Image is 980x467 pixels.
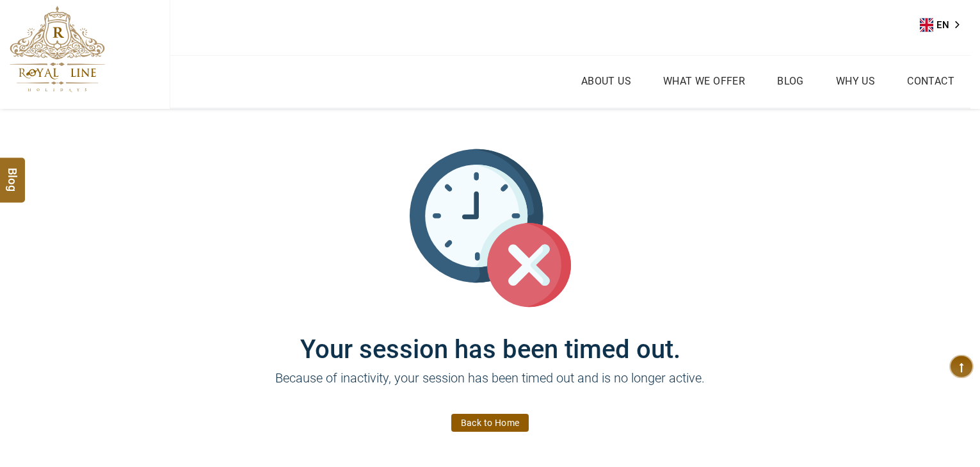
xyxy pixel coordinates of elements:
[833,72,878,90] a: Why Us
[904,72,958,90] a: Contact
[451,414,529,432] a: Back to Home
[106,368,874,407] p: Because of inactivity, your session has been timed out and is no longer active.
[920,15,968,35] div: Language
[4,168,21,179] span: Blog
[10,6,105,92] img: The Royal Line Holidays
[410,147,571,309] img: session_time_out.svg
[774,72,807,90] a: Blog
[920,15,968,35] aside: Language selected: English
[106,309,874,365] h1: Your session has been timed out.
[578,72,634,90] a: About Us
[660,72,748,90] a: What we Offer
[920,15,968,35] a: EN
